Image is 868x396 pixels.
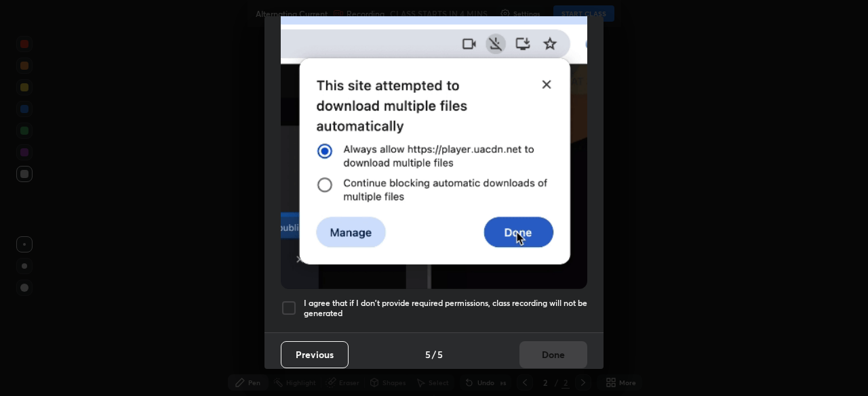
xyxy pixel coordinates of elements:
h4: 5 [425,347,431,361]
button: Previous [281,341,349,368]
h4: 5 [437,347,443,361]
h5: I agree that if I don't provide required permissions, class recording will not be generated [304,298,587,319]
h4: / [432,347,436,361]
